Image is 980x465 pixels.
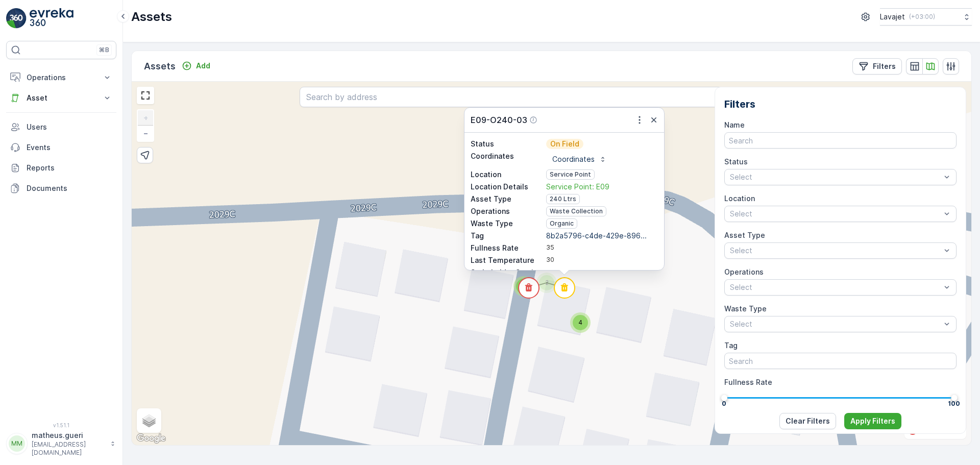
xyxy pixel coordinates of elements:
p: 8b2a5796-c4de-429e-896... [546,231,658,241]
div: MM [9,435,25,452]
button: Asset [6,88,116,108]
a: Open this area in Google Maps (opens a new window) [134,432,168,445]
p: Assets [144,59,176,74]
button: MMmatheus.gueri[EMAIL_ADDRESS][DOMAIN_NAME] [6,430,116,457]
img: Google [134,432,168,445]
p: Filters [873,61,896,71]
div: 2 [513,276,534,297]
label: Operations [724,267,764,276]
span: Service Point [550,170,591,179]
div: 2 [536,273,557,293]
p: Stakeholder Service Point [471,267,544,288]
button: Lavajet(+03:00) [880,8,972,26]
span: 4 [578,319,582,326]
div: 30 [546,255,658,265]
label: Fullness Rate [724,378,772,386]
button: Add [178,60,214,72]
a: Users [6,117,116,137]
p: ( +03:00 ) [909,13,935,21]
a: Zoom In [138,110,153,126]
a: Zoom Out [138,126,153,141]
p: Coordinates [471,151,544,161]
span: 240 Ltrs [550,195,576,203]
p: Lavajet [880,12,905,22]
label: Location [724,194,755,203]
p: ⌘B [99,46,109,54]
p: Operations [27,72,96,83]
label: Status [724,157,748,166]
p: Coordinates [552,154,595,164]
label: Waste Type [724,304,767,313]
img: logo [6,8,27,29]
span: Organic [550,219,574,228]
span: 2 [545,279,549,286]
label: Name [724,120,745,129]
label: Asset Type [724,231,765,239]
span: v 1.51.1 [6,422,116,428]
p: Add [196,61,210,71]
p: Operations [471,206,544,216]
p: Asset Type [471,194,544,204]
h2: Filters [724,96,957,112]
input: Search by address [300,87,803,107]
p: Status [471,139,544,149]
a: Layers [138,409,160,432]
input: Search [724,132,957,149]
p: Events [27,142,112,153]
p: Assets [131,9,172,25]
span: − [143,129,149,137]
button: Coordinates [546,151,613,167]
p: Fullness Rate [471,243,544,253]
span: + [143,113,148,122]
p: Waste Type [471,218,544,229]
label: Tag [724,341,738,350]
p: Documents [27,183,112,193]
a: Reports [6,158,116,178]
p: Apply Filters [850,416,895,426]
input: Search [724,353,957,369]
button: Operations [6,67,116,88]
button: Apply Filters [844,413,901,429]
p: Clear Filters [786,416,830,426]
div: 100 [948,399,960,408]
a: View Fullscreen [138,88,153,103]
a: Events [6,137,116,158]
p: Location [471,169,544,180]
img: logo_light-DOdMpM7g.png [30,8,73,29]
div: 35 [546,243,658,253]
p: - [546,267,658,278]
p: Reports [27,163,112,173]
button: Filters [852,58,902,75]
p: Tag [471,231,544,241]
p: Users [27,122,112,132]
p: E09-O240-03 [471,114,527,126]
p: Last Temperature [471,255,544,265]
button: Clear Filters [779,413,836,429]
a: Documents [6,178,116,199]
a: Service Point: E09 [546,182,658,192]
p: [EMAIL_ADDRESS][DOMAIN_NAME] [32,440,105,457]
div: 4 [570,312,591,333]
span: Waste Collection [550,207,603,215]
p: matheus.gueri [32,430,105,440]
div: 0 [722,399,726,408]
p: On Field [549,139,580,149]
p: Asset [27,93,96,103]
p: Location Details [471,182,544,192]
